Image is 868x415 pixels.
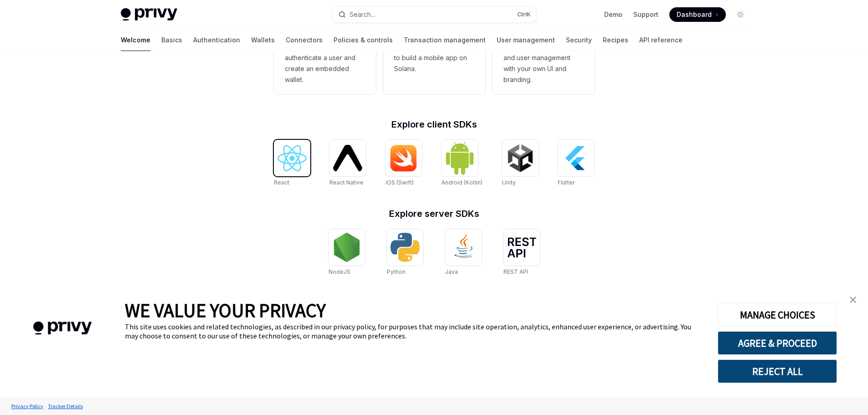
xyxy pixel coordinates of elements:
[718,331,837,355] button: AGREE & PROCEED
[507,237,536,257] img: REST API
[517,11,531,18] span: Ctrl K
[385,179,414,186] span: iOS (Swift)
[718,359,837,383] button: REJECT ALL
[503,268,528,275] span: REST API
[329,268,350,275] span: NodeJS
[286,29,323,51] a: Connectors
[332,6,536,23] button: Open search
[121,29,150,51] a: Welcome
[274,120,595,129] h2: Explore client SDKs
[506,143,535,173] img: Unity
[251,29,275,51] a: Wallets
[161,29,182,51] a: Basics
[497,29,555,51] a: User management
[502,179,516,186] span: Unity
[277,145,307,171] img: React
[14,308,111,348] img: company logo
[445,229,482,277] a: JavaJava
[9,398,46,414] a: Privacy Policy
[125,298,326,322] span: WE VALUE YOUR PRIVACY
[404,29,486,51] a: Transaction management
[639,29,683,51] a: API reference
[558,140,594,187] a: FlutterFlutter
[442,140,483,187] a: Android (Kotlin)Android (Kotlin)
[677,10,712,19] span: Dashboard
[844,291,862,309] a: close banner
[193,29,240,51] a: Authentication
[285,41,365,85] span: Use the React SDK to authenticate a user and create an embedded wallet.
[445,268,458,275] span: Java
[329,229,365,277] a: NodeJSNodeJS
[502,140,539,187] a: UnityUnity
[274,140,310,187] a: ReactReact
[329,179,364,186] span: React Native
[566,29,592,51] a: Security
[274,179,289,186] span: React
[387,268,406,275] span: Python
[332,233,361,262] img: NodeJS
[333,145,362,171] img: React Native
[445,141,474,175] img: Android (Kotlin)
[125,322,704,340] div: This site uses cookies and related technologies, as described in our privacy policy, for purposes...
[121,8,177,21] img: light logo
[449,233,478,262] img: Java
[387,229,423,277] a: PythonPython
[46,398,85,414] a: Tracker Details
[718,303,837,327] button: MANAGE CHOICES
[442,179,483,186] span: Android (Kotlin)
[669,7,726,22] a: Dashboard
[503,229,540,277] a: REST APIREST API
[604,10,622,19] a: Demo
[390,233,420,262] img: Python
[389,144,418,172] img: iOS (Swift)
[394,41,474,74] span: Use the React Native SDK to build a mobile app on Solana.
[850,297,856,303] img: close banner
[503,41,584,85] span: Whitelabel login, wallets, and user management with your own UI and branding.
[349,9,375,20] div: Search...
[603,29,628,51] a: Recipes
[561,143,591,173] img: Flutter
[633,10,658,19] a: Support
[334,29,393,51] a: Policies & controls
[558,179,575,186] span: Flutter
[733,7,748,22] button: Toggle dark mode
[274,209,595,218] h2: Explore server SDKs
[385,140,422,187] a: iOS (Swift)iOS (Swift)
[329,140,366,187] a: React NativeReact Native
